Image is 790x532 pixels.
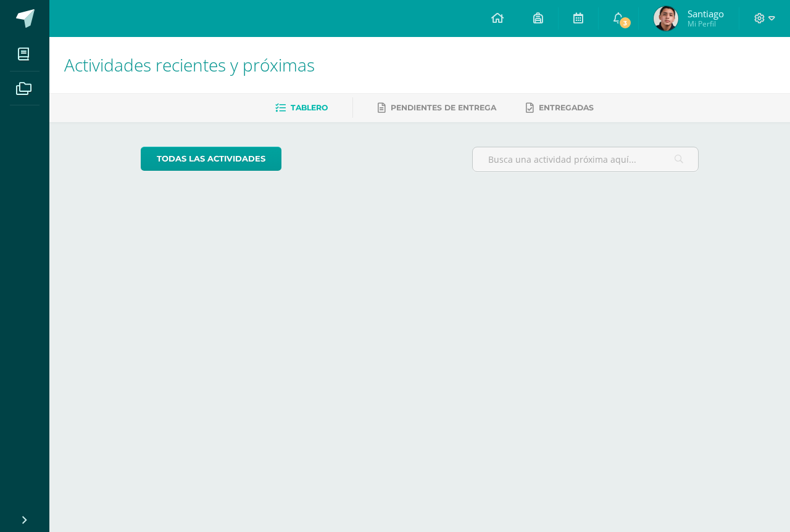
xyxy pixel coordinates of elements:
[391,103,496,112] span: Pendientes de entrega
[539,103,594,112] span: Entregadas
[378,98,496,118] a: Pendientes de entrega
[141,147,281,171] a: todas las Actividades
[473,147,699,171] input: Busca una actividad próxima aquí...
[688,18,724,29] span: Mi Perfil
[688,7,724,20] span: Santiago
[618,16,632,30] span: 3
[275,98,328,118] a: Tablero
[654,6,678,31] img: b81a375a2ba29ccfbe84947ecc58dfa2.png
[64,53,315,76] span: Actividades recientes y próximas
[291,103,328,112] span: Tablero
[526,98,594,118] a: Entregadas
